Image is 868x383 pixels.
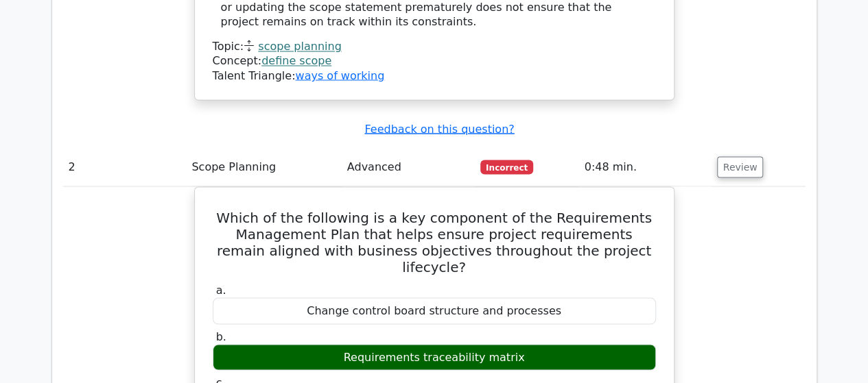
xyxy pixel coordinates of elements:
td: 2 [63,147,187,186]
td: Scope Planning [186,147,341,186]
td: 0:48 min. [578,147,711,186]
td: Advanced [342,147,475,186]
a: define scope [261,54,331,67]
div: Change control board structure and processes [213,297,656,324]
div: Talent Triangle: [213,40,656,82]
a: Feedback on this question? [364,122,514,135]
button: Review [717,156,764,177]
a: ways of working [295,69,384,82]
div: Topic: [213,40,656,54]
a: scope planning [258,40,341,53]
span: b. [216,330,226,343]
div: Concept: [213,54,656,69]
span: a. [216,283,226,296]
h5: Which of the following is a key component of the Requirements Management Plan that helps ensure p... [211,209,657,275]
span: Incorrect [480,160,533,173]
div: Requirements traceability matrix [213,344,656,371]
